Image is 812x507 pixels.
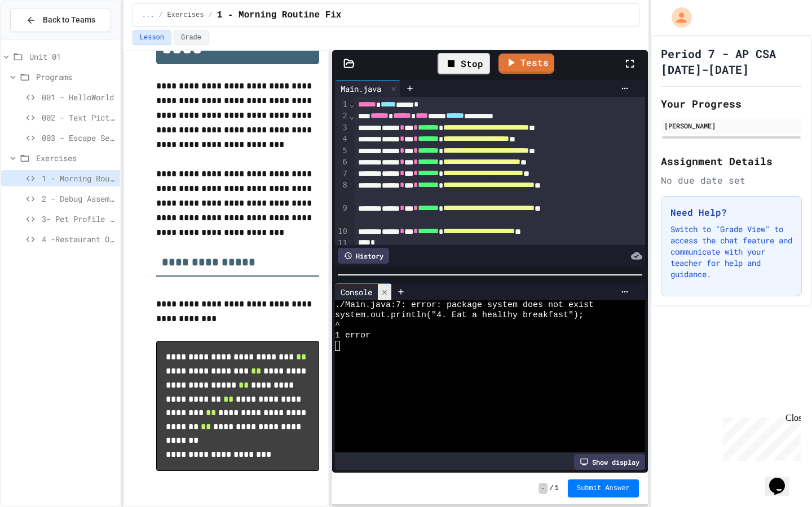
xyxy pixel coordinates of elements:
[167,11,204,20] span: Exercises
[217,8,342,22] span: 1 - Morning Routine Fix
[335,300,594,310] span: ./Main.java:7: error: package system does not exist
[335,283,392,300] div: Console
[335,180,349,203] div: 8
[335,122,349,134] div: 3
[42,91,116,103] span: 001 - HelloWorld
[335,238,349,249] div: 11
[550,484,554,493] span: /
[335,99,349,110] div: 1
[10,8,111,32] button: Back to Teams
[765,462,801,496] iframe: chat widget
[42,112,116,123] span: 002 - Text Picture
[42,172,116,184] span: 1 - Morning Routine Fix
[42,213,116,225] span: 3- Pet Profile Fix
[349,100,355,109] span: Fold line
[158,11,162,20] span: /
[438,53,490,74] div: Stop
[133,30,171,45] button: Lesson
[142,11,155,20] span: ...
[718,413,801,461] iframe: chat widget
[661,96,802,112] h2: Your Progress
[335,157,349,168] div: 6
[5,5,78,72] div: Chat with us now!Close
[335,331,370,341] span: 1 error
[661,153,802,169] h2: Assignment Details
[664,121,798,131] div: [PERSON_NAME]
[36,71,116,83] span: Programs
[349,112,355,121] span: Fold line
[335,134,349,145] div: 4
[208,11,212,20] span: /
[498,54,554,74] a: Tests
[335,310,584,321] span: system.out.println("4. Eat a healthy breakfast");
[539,483,547,494] span: -
[338,248,389,264] div: History
[574,454,645,470] div: Show display
[335,286,378,298] div: Console
[42,193,116,204] span: 2 - Debug Assembly
[335,110,349,122] div: 2
[335,203,349,226] div: 9
[42,233,116,245] span: 4 -Restaurant Order System
[661,174,802,187] div: No due date set
[335,226,349,237] div: 10
[42,132,116,144] span: 003 - Escape Sequences
[335,168,349,180] div: 7
[29,51,116,63] span: Unit 01
[174,30,209,45] button: Grade
[568,479,639,497] button: Submit Answer
[335,80,401,97] div: Main.java
[335,83,387,95] div: Main.java
[660,5,695,30] div: My Account
[661,46,802,77] h1: Period 7 - AP CSA [DATE]-[DATE]
[36,152,116,164] span: Exercises
[670,224,792,280] p: Switch to "Grade View" to access the chat feature and communicate with your teacher for help and ...
[335,321,340,331] span: ^
[577,484,630,493] span: Submit Answer
[555,484,559,493] span: 1
[335,145,349,157] div: 5
[43,14,95,26] span: Back to Teams
[670,206,792,219] h3: Need Help?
